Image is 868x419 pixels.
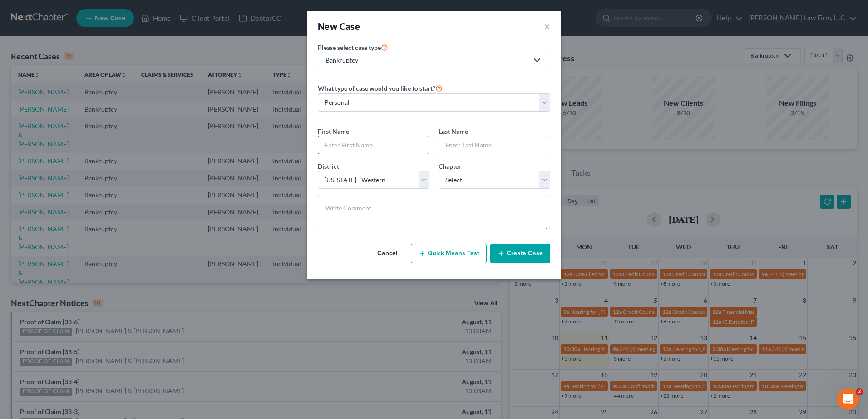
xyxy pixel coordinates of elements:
input: Enter First Name [318,136,429,154]
button: Cancel [367,244,407,263]
span: District [318,162,339,170]
span: Last Name [439,127,468,135]
span: 2 [856,388,863,395]
iframe: Intercom live chat [837,388,859,410]
label: What type of case would you like to start? [318,83,443,93]
span: Chapter [439,162,461,170]
button: Create Case [490,244,550,263]
strong: New Case [318,21,360,32]
span: Please select case type [318,44,381,51]
button: × [544,20,550,33]
input: Enter Last Name [439,136,550,154]
button: Quick Means Test [411,244,487,263]
span: First Name [318,127,349,135]
div: Bankruptcy [325,56,528,65]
